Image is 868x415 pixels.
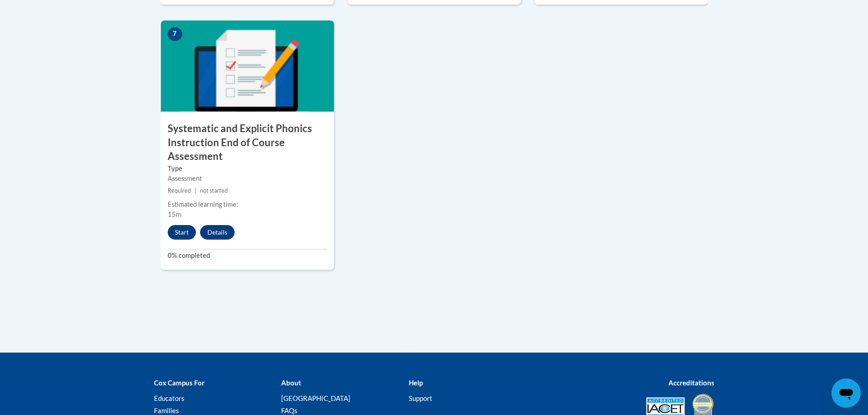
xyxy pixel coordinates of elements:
b: Help [409,379,423,387]
div: Estimated learning time: [168,200,327,210]
div: Assessment [168,174,327,184]
button: Details [200,225,235,240]
iframe: Button to launch messaging window [832,379,861,408]
span: 7 [168,27,182,41]
b: Accreditations [668,379,714,387]
a: [GEOGRAPHIC_DATA] [281,394,350,402]
b: About [281,379,301,387]
a: Educators [154,394,185,402]
span: | [195,187,196,194]
button: Start [168,225,196,240]
label: 0% completed [168,251,327,261]
span: 15m [168,210,181,218]
a: FAQs [281,406,298,415]
span: Required [168,187,191,194]
span: not started [200,187,228,194]
b: Cox Campus For [154,379,205,387]
label: Type [168,164,327,174]
img: Course Image [161,20,334,112]
a: Support [409,394,432,402]
h3: Systematic and Explicit Phonics Instruction End of Course Assessment [161,122,334,164]
a: Families [154,406,179,415]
